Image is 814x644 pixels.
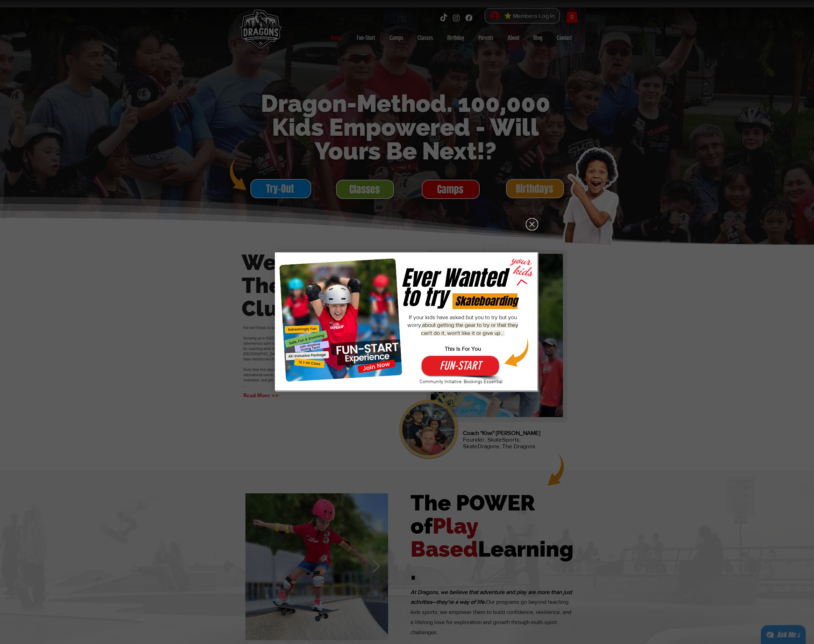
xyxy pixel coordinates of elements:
[407,314,518,352] span: If your kids have asked but you to try but you worry;
[445,346,481,352] span: This Is For You
[420,379,503,385] span: Community Initiative. Bookings Essential
[526,218,538,230] div: Back to site
[509,251,535,280] span: your kids
[440,358,481,374] span: FUN-START
[421,322,518,336] span: about getting the gear to try or that they can't do it, won't like it or give up...
[422,356,499,376] button: FUN-START
[455,293,517,309] span: Skateboarding
[279,258,402,382] img: FUN-START.png
[401,263,506,313] span: Ever Wanted to try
